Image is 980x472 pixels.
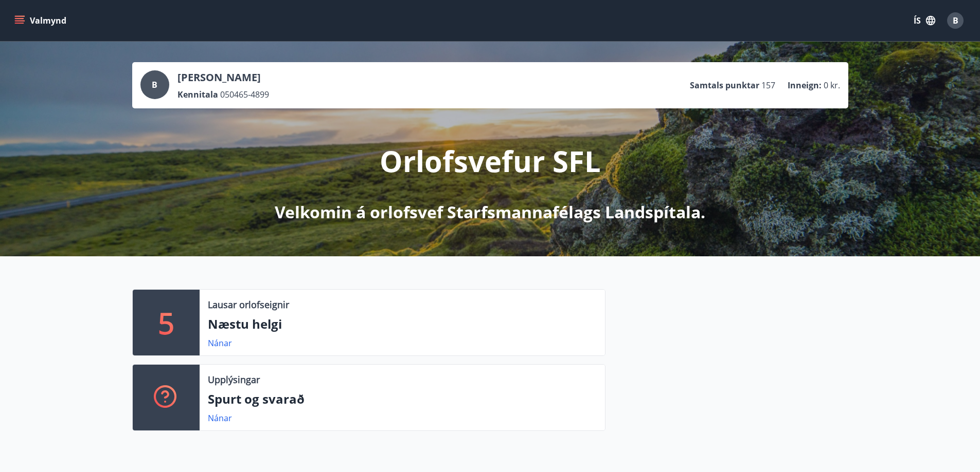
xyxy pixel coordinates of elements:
span: 0 kr. [824,80,840,91]
span: B [152,79,157,90]
span: 157 [761,80,775,91]
button: ÍS [908,11,941,30]
p: Spurt og svarað [208,390,597,408]
span: B [953,15,958,26]
p: Samtals punktar [690,80,759,91]
p: Velkomin á orlofsvef Starfsmannafélags Landspítala. [275,201,705,223]
a: Nánar [208,337,232,349]
p: [PERSON_NAME] [177,70,269,85]
button: B [943,8,968,33]
button: menu [12,11,70,30]
p: Inneign : [788,80,822,91]
p: 5 [158,303,174,342]
p: Næstu helgi [208,315,597,333]
p: Kennitala [177,89,218,100]
p: Lausar orlofseignir [208,298,289,311]
a: Nánar [208,412,232,424]
p: Orlofsvefur SFL [380,141,601,180]
span: 050465-4899 [220,89,269,100]
p: Upplýsingar [208,373,260,386]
